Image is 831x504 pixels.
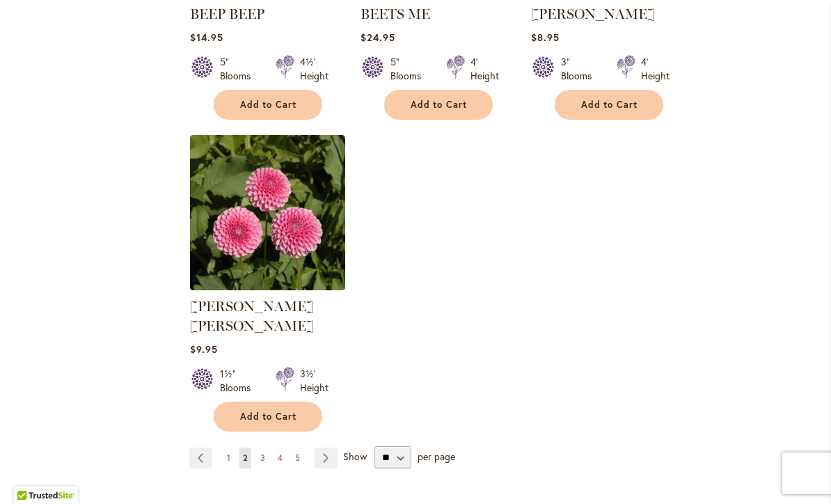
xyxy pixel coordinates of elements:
[190,298,314,334] a: [PERSON_NAME] [PERSON_NAME]
[190,135,345,290] img: BETTY ANNE
[361,6,430,22] a: BEETS ME
[190,280,345,293] a: BETTY ANNE
[300,367,329,395] div: 3½' Height
[361,31,395,44] span: $24.95
[10,455,49,494] iframe: Launch Accessibility Center
[223,448,234,468] a: 1
[561,55,600,83] div: 3" Blooms
[390,55,429,83] div: 5" Blooms
[411,99,468,111] span: Add to Cart
[581,99,638,111] span: Add to Cart
[641,55,670,83] div: 4' Height
[220,367,259,395] div: 1½" Blooms
[418,450,455,463] span: per page
[384,90,493,120] button: Add to Cart
[214,90,322,120] button: Add to Cart
[257,448,269,468] a: 3
[292,448,303,468] a: 5
[190,6,264,22] a: BEEP BEEP
[240,411,297,423] span: Add to Cart
[274,448,286,468] a: 4
[190,342,218,356] span: $9.95
[220,55,259,83] div: 5" Blooms
[278,452,283,463] span: 4
[343,450,367,463] span: Show
[214,402,322,432] button: Add to Cart
[295,452,300,463] span: 5
[240,99,297,111] span: Add to Cart
[470,55,499,83] div: 4' Height
[300,55,329,83] div: 4½' Height
[190,31,223,44] span: $14.95
[243,452,248,463] span: 2
[531,31,560,44] span: $8.95
[260,452,265,463] span: 3
[555,90,663,120] button: Add to Cart
[531,6,655,22] a: [PERSON_NAME]
[227,452,230,463] span: 1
